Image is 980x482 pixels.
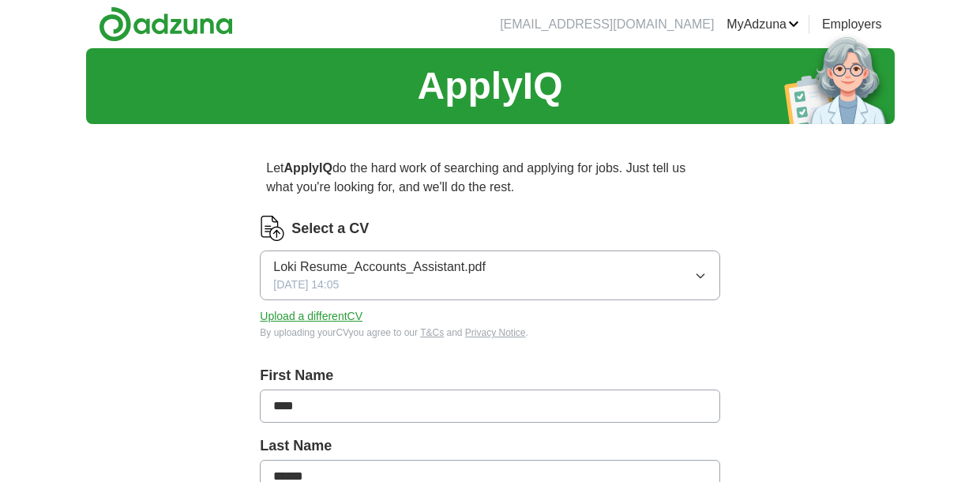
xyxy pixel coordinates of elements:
h1: ApplyIQ [417,58,562,115]
label: Select a CV [291,218,369,239]
a: MyAdzuna [727,15,799,34]
img: Adzuna logo [99,6,233,42]
span: [DATE] 14:05 [273,277,339,293]
span: Loki Resume_Accounts_Assistant.pdf [273,258,486,277]
li: [EMAIL_ADDRESS][DOMAIN_NAME] [500,15,714,34]
button: Upload a differentCV [260,308,362,325]
label: Last Name [260,435,719,457]
img: CV Icon [260,216,285,241]
label: First Name [260,365,719,386]
p: Let do the hard work of searching and applying for jobs. Just tell us what you're looking for, an... [260,153,719,203]
div: By uploading your CV you agree to our and . [260,326,719,340]
a: T&Cs [420,327,444,338]
a: Privacy Notice [465,327,526,338]
button: Loki Resume_Accounts_Assistant.pdf[DATE] 14:05 [260,250,719,300]
a: Employers [822,15,882,34]
strong: ApplyIQ [284,161,332,175]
